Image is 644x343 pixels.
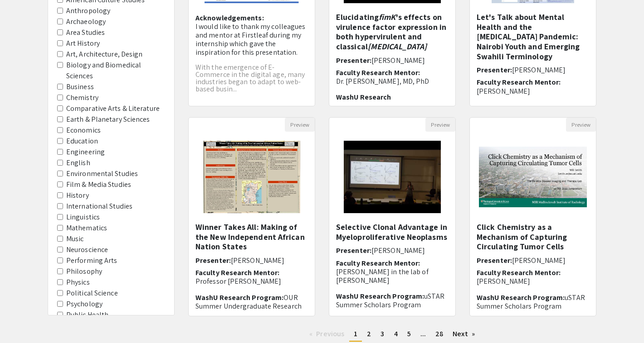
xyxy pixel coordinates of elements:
[477,268,561,277] span: Faculty Research Mentor:
[66,168,138,179] label: Environmental Studies
[66,49,143,60] label: Art, Architecture, Design
[66,201,132,212] label: International Studies
[66,157,90,168] label: English
[394,329,398,338] span: 4
[66,244,108,255] label: Neuroscience
[195,293,283,302] span: WashU Research Program:
[477,256,589,265] h6: Presenter:
[335,132,449,222] img: <p>Selective Clonal Advantage in Myeloproliferative Neoplasms </p>
[66,310,108,320] label: Public Health
[66,277,90,288] label: Physics
[329,117,456,316] div: Open Presentation <p>Selective Clonal Advantage in Myeloproliferative Neoplasms </p>
[66,190,89,201] label: History
[194,132,309,222] img: <p>Winner Takes All: Making of the New Independent African Nation States</p><p><br></p>
[66,27,105,38] label: Area Studies
[336,258,420,268] span: Faculty Research Mentor:
[336,267,449,285] p: [PERSON_NAME] in the lab of [PERSON_NAME]
[195,222,308,252] h5: Winner Takes All: Making of the New Independent African Nation States
[336,246,449,255] h6: Presenter:
[470,138,596,216] img: <p>Click Chemistry as a Mechanism of Capturing Circulating Tumor Cells</p>
[66,103,160,114] label: Comparative Arts & Literature
[425,118,455,132] button: Preview
[367,329,371,338] span: 2
[195,268,279,277] span: Faculty Research Mentor:
[195,64,308,93] p: With the emergence of E-Commerce in the digital age, many industries began to adapt to web-based ...
[188,117,315,316] div: Open Presentation <p>Winner Takes All: Making of the New Independent African Nation States</p><p>...
[66,266,102,277] label: Philosophy
[66,223,107,233] label: Mathematics
[7,302,39,336] iframe: Chat
[231,256,284,265] span: [PERSON_NAME]
[66,38,100,49] label: Art History
[66,179,131,190] label: Film & Media Studies
[195,22,308,57] p: I would like to thank my colleagues and mentor at Firstleaf during my internship which gave the i...
[371,246,425,255] span: [PERSON_NAME]
[336,12,449,51] h5: Elucidating 's effects on virulence factor expression in both hypervirulent and classical
[188,327,596,342] ul: Pagination
[477,293,565,302] span: WashU Research Program:
[195,13,264,23] span: Acknowledgements:
[66,92,98,103] label: Chemistry
[66,125,101,136] label: Economics
[66,136,98,147] label: Education
[336,56,449,65] h6: Presenter:
[66,114,150,125] label: Earth & Planetary Sciences
[512,65,566,75] span: [PERSON_NAME]
[477,277,589,286] p: [PERSON_NAME]
[512,256,566,265] span: [PERSON_NAME]
[66,147,105,157] label: Engineering
[336,222,449,242] h5: Selective Clonal Advantage in Myeloproliferative Neoplasms
[336,291,424,301] span: WashU Research Program:
[368,41,427,52] em: [MEDICAL_DATA]
[66,299,102,310] label: Psychology
[477,87,589,95] p: [PERSON_NAME]
[195,277,308,286] p: Professor [PERSON_NAME]
[195,293,302,319] span: OUR Summer Undergraduate Research Award (SURA)
[477,77,561,87] span: Faculty Research Mentor:
[381,329,384,338] span: 3
[469,117,596,316] div: Open Presentation <p>Click Chemistry as a Mechanism of Capturing Circulating Tumor Cells</p>
[379,12,395,22] em: fimK
[477,293,585,311] span: uSTAR Summer Scholars Program
[316,329,344,338] span: Previous
[66,5,110,16] label: Anthropology
[354,329,357,338] span: 1
[66,288,118,299] label: Political Science
[66,60,165,81] label: Biology and Biomedical Sciences
[336,92,391,110] span: WashU Research Program:
[66,255,117,266] label: Performing Arts
[420,329,426,338] span: ...
[66,81,94,92] label: Business
[66,212,100,223] label: Linguistics
[285,118,315,132] button: Preview
[371,56,425,65] span: [PERSON_NAME]
[407,329,411,338] span: 5
[435,329,443,338] span: 28
[477,66,589,74] h6: Presenter:
[336,77,449,86] p: Dr. [PERSON_NAME], MD, PhD
[477,12,589,61] h5: Let's Talk about Mental Health and the [MEDICAL_DATA] Pandemic: Nairobi Youth and Emerging Swahil...
[195,256,308,265] h6: Presenter:
[448,327,479,341] a: Next page
[66,233,84,244] label: Music
[336,68,420,77] span: Faculty Research Mentor:
[66,16,106,27] label: Archaeology
[477,222,589,252] h5: Click Chemistry as a Mechanism of Capturing Circulating Tumor Cells
[566,118,596,132] button: Preview
[336,291,444,310] span: uSTAR Summer Scholars Program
